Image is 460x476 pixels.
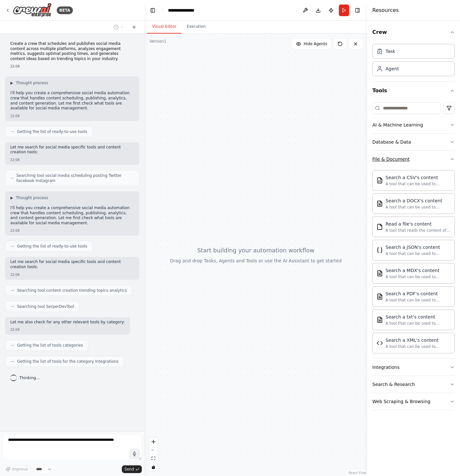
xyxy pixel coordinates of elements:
div: Database & Data [372,139,411,145]
div: AI & Machine Learning [372,122,423,128]
span: Improve [12,467,28,472]
div: Search & Research [372,381,415,388]
div: A tool that can be used to semantic search a query from a JSON's content. [386,251,451,256]
div: A tool that can be used to semantic search a query from a MDX's content. [386,274,451,279]
img: TXTSearchTool [377,317,383,323]
button: zoom in [149,438,158,446]
div: React Flow controls [149,438,158,471]
p: Let me search for social media specific tools and content creation tools: [10,259,134,269]
p: I'll help you create a comprehensive social media automation crew that handles content scheduling... [10,206,134,226]
button: Web Scraping & Browsing [372,393,455,410]
button: AI & Machine Learning [372,116,455,133]
img: MDXSearchTool [377,270,383,277]
div: Tools [372,100,455,415]
div: Search a XML's content [386,337,451,343]
div: 22:08 [10,272,134,277]
div: Integrations [372,364,399,370]
div: BETA [57,6,73,14]
button: Hide right sidebar [353,6,362,15]
div: Task [386,48,395,55]
img: Logo [13,3,52,17]
button: Visual Editor [147,20,181,34]
button: Tools [372,82,455,100]
div: Read a file's content [386,221,451,227]
button: ▶Thought process [10,195,48,200]
div: Search a MDX's content [386,267,451,274]
img: CSVSearchTool [377,177,383,184]
span: Thinking... [19,375,40,380]
nav: breadcrumb [168,7,201,14]
span: Thought process [16,80,48,86]
button: toggle interactivity [149,463,158,471]
div: A tool that reads the content of a file. To use this tool, provide a 'file_path' parameter with t... [386,228,451,233]
p: Create a crew that schedules and publishes social media content across multiple platforms, analyz... [10,41,134,61]
h4: Resources [372,6,399,14]
span: Getting the list of tools for the category Integrations [17,359,119,364]
button: Start a new chat [129,23,139,31]
div: Version 1 [150,39,166,44]
span: Getting the list of ready-to-use tools [17,129,87,134]
button: Hide left sidebar [148,6,157,15]
img: DOCXSearchTool [377,200,383,207]
p: Let me also check for any other relevant tools by category: [10,320,125,325]
span: ▶ [10,195,13,200]
p: I'll help you create a comprehensive social media automation crew that handles content scheduling... [10,91,134,111]
button: Send [122,465,142,473]
button: Search & Research [372,376,455,393]
div: 22:08 [10,228,134,233]
div: A tool that can be used to semantic search a query from a txt's content. [386,321,451,326]
button: Hide Agents [292,39,331,49]
div: Search a PDF's content [386,290,451,297]
div: Search a JSON's content [386,244,451,250]
button: Execution [181,20,211,34]
img: XMLSearchTool [377,340,383,346]
button: Improve [3,465,31,473]
div: A tool that can be used to semantic search a query from a DOCX's content. [386,205,451,210]
div: Search a DOCX's content [386,197,451,204]
img: FileReadTool [377,224,383,230]
button: File & Document [372,151,455,167]
div: 22:09 [10,327,125,332]
div: File & Document [372,167,455,359]
span: Send [124,467,134,472]
div: Agent [386,66,399,72]
div: 22:08 [10,157,134,162]
div: 22:08 [10,64,134,69]
a: React Flow attribution [349,471,366,475]
span: Getting the list of ready-to-use tools [17,244,87,249]
span: Getting the list of tools categories [17,343,83,348]
span: Searching tool content creation trending topics analytics [17,288,127,293]
span: Hide Agents [304,41,327,46]
button: ▶Thought process [10,80,48,86]
button: Integrations [372,359,455,376]
span: Searching tool SerperDevTool [17,304,74,309]
div: Crew [372,41,455,81]
span: ▶ [10,80,13,86]
span: Thought process [16,195,48,200]
img: JSONSearchTool [377,247,383,253]
div: 22:08 [10,114,134,118]
img: PDFSearchTool [377,293,383,300]
div: Web Scraping & Browsing [372,398,430,405]
div: Search a CSV's content [386,174,451,181]
div: A tool that can be used to semantic search a query from a PDF's content. [386,298,451,303]
button: Database & Data [372,134,455,150]
div: A tool that can be used to semantic search a query from a XML's content. [386,344,451,349]
button: Click to speak your automation idea [130,449,139,459]
button: Crew [372,23,455,41]
span: Searching tool social media scheduling posting Twitter Facebook Instagram [16,173,134,183]
button: fit view [149,454,158,463]
div: File & Document [372,156,410,162]
div: Search a txt's content [386,314,451,320]
div: A tool that can be used to semantic search a query from a CSV's content. [386,181,451,187]
button: zoom out [149,446,158,454]
p: Let me search for social media specific tools and content creation tools: [10,145,134,155]
button: Switch to previous chat [111,23,126,31]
